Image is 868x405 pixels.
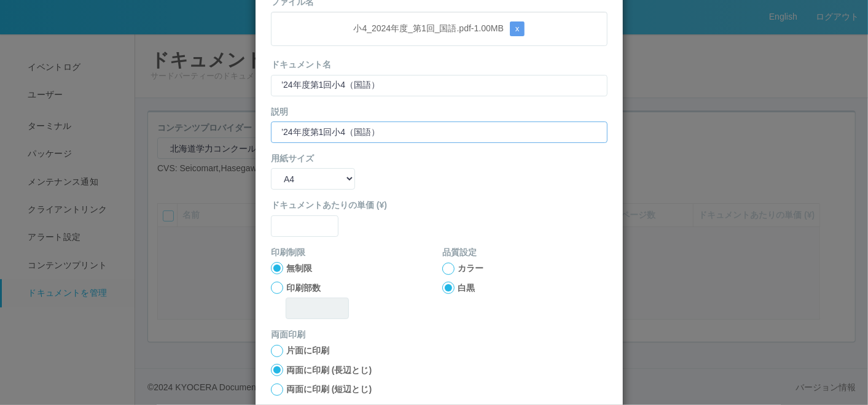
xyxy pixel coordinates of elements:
[458,282,475,295] label: 白黒
[286,344,329,357] label: 片面に印刷
[271,328,305,341] label: 両面印刷
[286,383,372,396] label: 両面に印刷 (短辺とじ)
[281,21,598,36] p: 小4_2024年度_第1回_国語.pdf - 1.00 MB
[286,282,321,295] label: 印刷部数
[271,106,288,118] label: 説明
[271,58,331,71] label: ドキュメント名
[271,246,305,259] label: 印刷制限
[458,262,483,275] label: カラー
[442,246,477,259] label: 品質設定
[286,364,372,377] label: 両面に印刷 (長辺とじ)
[510,21,525,36] button: x
[271,199,608,212] label: ドキュメントあたりの単価 (¥)
[286,262,312,275] label: 無制限
[271,152,314,165] label: 用紙サイズ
